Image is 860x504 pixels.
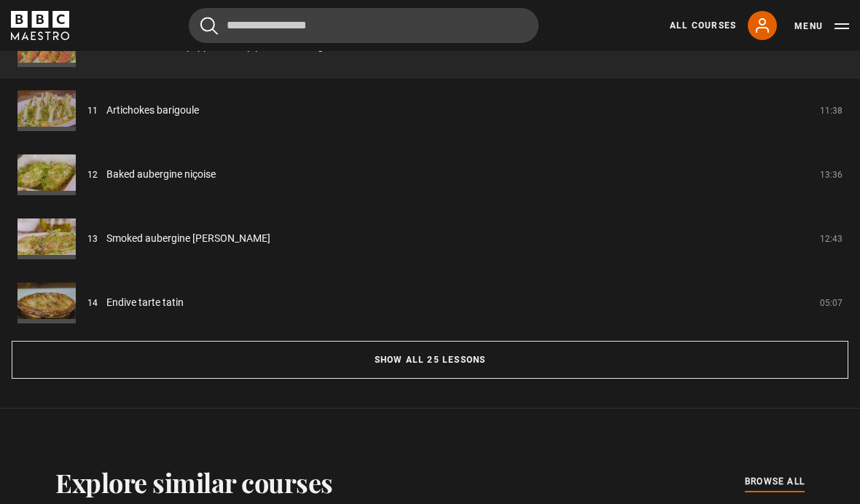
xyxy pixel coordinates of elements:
[11,11,69,40] svg: BBC Maestro
[745,474,805,490] a: browse all
[106,231,270,246] a: Smoked aubergine [PERSON_NAME]
[106,103,199,118] a: Artichokes barigoule
[55,467,333,497] h2: Explore similar courses
[200,17,218,35] button: Submit the search query
[745,474,805,489] span: browse all
[189,8,539,43] input: Search
[670,19,736,32] a: All Courses
[106,295,184,310] a: Endive tarte tatin
[106,39,324,54] a: [PERSON_NAME] peppers with piperade stuffing
[794,19,849,34] button: Toggle navigation
[106,167,216,182] a: Baked aubergine niçoise
[12,341,848,379] button: Show all 25 lessons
